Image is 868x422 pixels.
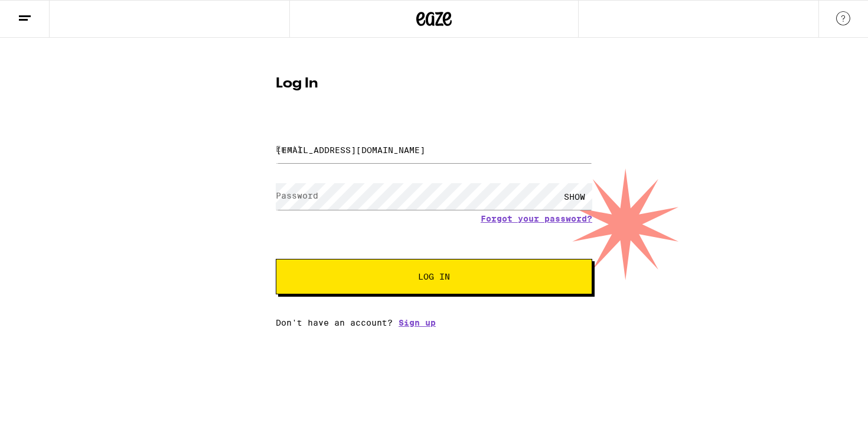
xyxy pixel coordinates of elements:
[7,8,85,18] span: Hi. Need any help?
[399,318,436,327] a: Sign up
[418,272,450,281] span: Log In
[276,77,592,91] h1: Log In
[557,183,592,210] div: SHOW
[481,214,592,223] a: Forgot your password?
[276,259,592,294] button: Log In
[276,191,318,200] label: Password
[276,144,302,154] label: Email
[276,137,592,163] input: Email
[276,318,592,327] div: Don't have an account?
